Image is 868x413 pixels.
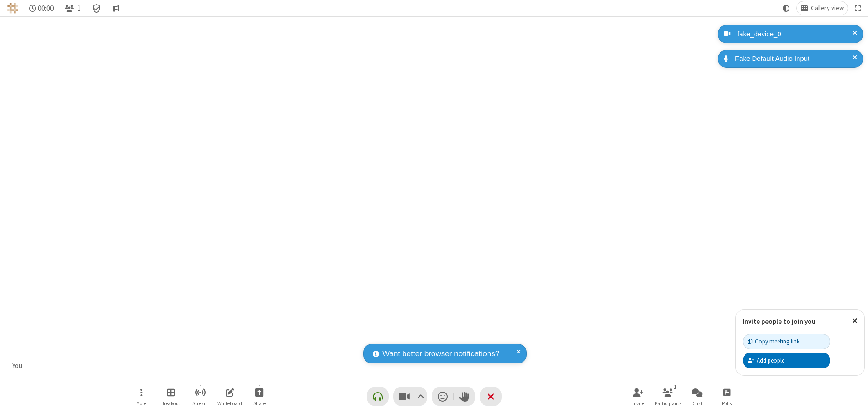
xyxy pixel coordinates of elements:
[732,54,856,64] div: Fake Default Audio Input
[253,401,266,406] span: Share
[722,401,732,406] span: Polls
[811,5,844,12] span: Gallery view
[246,383,273,409] button: Start sharing
[734,29,856,40] div: fake_device_0
[77,4,81,13] span: 1
[157,383,184,409] button: Manage Breakout Rooms
[632,401,644,406] span: Invite
[432,387,454,406] button: Send a reaction
[748,337,799,346] div: Copy meeting link
[845,310,864,332] button: Close popover
[9,361,26,371] div: You
[779,1,794,15] button: Using system theme
[654,383,681,409] button: Open participant list
[161,401,180,406] span: Breakout
[61,1,84,15] button: Open participant list
[367,387,389,406] button: Connect your audio
[454,387,475,406] button: Raise hand
[393,387,427,406] button: Stop video (Alt+V)
[108,1,123,15] button: Conversation
[187,383,214,409] button: Start streaming
[382,348,499,360] span: Want better browser notifications?
[7,3,18,14] img: QA Selenium DO NOT DELETE OR CHANGE
[625,383,652,409] button: Invite participants (Alt+I)
[217,401,242,406] span: Whiteboard
[136,401,146,406] span: More
[655,401,681,406] span: Participants
[671,383,679,391] div: 1
[797,1,848,15] button: Change layout
[713,383,740,409] button: Open poll
[128,383,155,409] button: Open menu
[743,334,830,349] button: Copy meeting link
[684,383,711,409] button: Open chat
[851,1,865,15] button: Fullscreen
[88,1,105,15] div: Meeting details Encryption enabled
[414,387,427,406] button: Video setting
[743,317,815,326] label: Invite people to join you
[743,353,830,368] button: Add people
[25,1,58,15] div: Timer
[692,401,703,406] span: Chat
[38,4,54,13] span: 00:00
[216,383,243,409] button: Open shared whiteboard
[480,387,502,406] button: End or leave meeting
[192,401,208,406] span: Stream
